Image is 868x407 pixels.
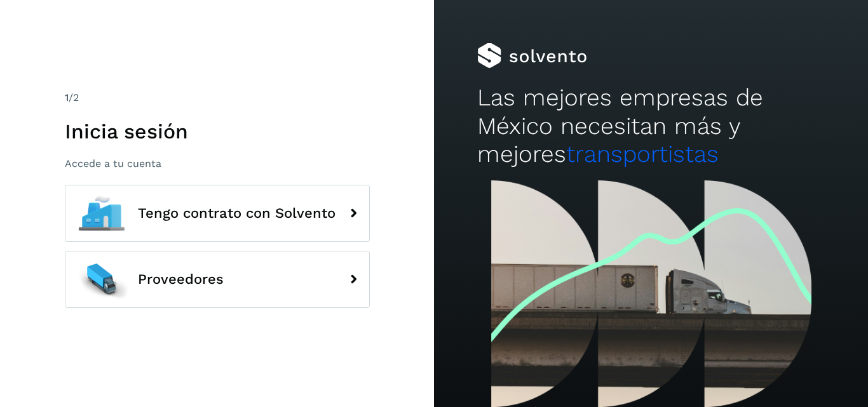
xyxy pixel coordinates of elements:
[65,90,370,105] div: /2
[65,91,69,103] span: 1
[138,206,336,221] span: Tengo contrato con Solvento
[65,251,370,308] button: Proveedores
[477,84,824,168] h2: Las mejores empresas de México necesitan más y mejores
[566,140,719,168] span: transportistas
[65,119,370,143] h1: Inicia sesión
[65,157,370,170] p: Accede a tu cuenta
[65,185,370,242] button: Tengo contrato con Solvento
[138,272,224,287] span: Proveedores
